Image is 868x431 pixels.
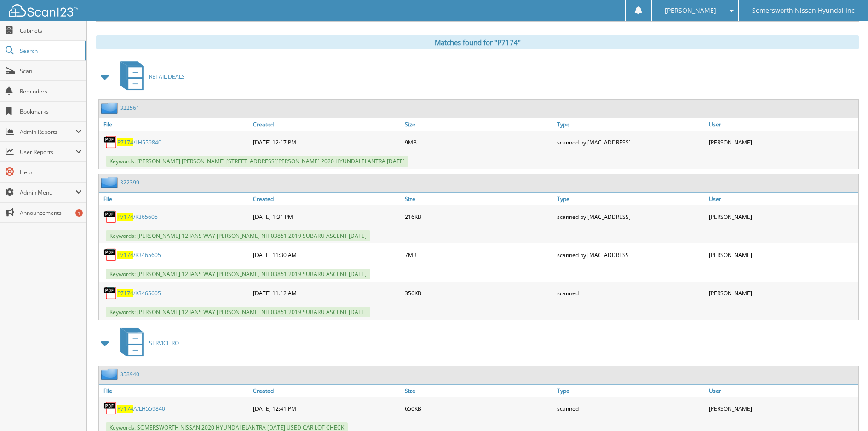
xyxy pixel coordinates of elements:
img: PDF.png [103,248,117,262]
a: User [707,193,858,205]
a: RETAIL DEALS [115,58,185,95]
img: PDF.png [103,286,117,300]
a: Size [402,193,554,205]
a: File [99,118,251,131]
a: File [99,385,251,397]
span: Admin Menu [20,189,75,196]
img: folder2.png [101,368,120,380]
img: PDF.png [103,135,117,149]
span: P7174 [117,251,133,259]
span: P7174 [117,138,133,146]
div: scanned [555,399,707,418]
iframe: Chat Widget [822,387,868,431]
div: [DATE] 11:12 AM [251,284,402,302]
a: 322561 [120,104,139,112]
a: Type [555,385,707,397]
div: 216KB [402,207,554,226]
div: 356KB [402,284,554,302]
a: User [707,385,858,397]
span: Scan [20,67,82,75]
div: scanned by [MAC_ADDRESS] [555,133,707,151]
a: Type [555,118,707,131]
a: Created [251,385,402,397]
a: Size [402,118,554,131]
a: User [707,118,858,131]
div: [PERSON_NAME] [707,399,858,418]
div: scanned [555,284,707,302]
a: P7174A/LH559840 [117,405,165,413]
div: 7MB [402,246,554,264]
span: RETAIL DEALS [149,73,185,80]
span: Announcements [20,209,82,217]
span: Keywords: [PERSON_NAME] 12 IANS WAY [PERSON_NAME] NH 03851 2019 SUBARU ASCENT [DATE] [106,269,370,279]
a: P7174/LH559840 [117,138,161,146]
span: Somersworth Nissan Hyundai Inc [752,8,855,13]
img: folder2.png [101,177,120,188]
span: P7174 [117,213,133,221]
a: 358940 [120,370,139,378]
div: scanned by [MAC_ADDRESS] [555,207,707,226]
div: 1 [75,209,83,217]
a: File [99,193,251,205]
div: 650KB [402,399,554,418]
div: [PERSON_NAME] [707,133,858,151]
span: [PERSON_NAME] [665,8,716,13]
img: PDF.png [103,402,117,415]
span: User Reports [20,148,75,156]
div: [DATE] 1:31 PM [251,207,402,226]
span: P7174 [117,405,133,413]
a: SERVICE RO [115,325,179,361]
a: Type [555,193,707,205]
img: PDF.png [103,210,117,224]
span: Cabinets [20,27,82,34]
a: P7174/K365605 [117,213,158,221]
div: 9MB [402,133,554,151]
span: P7174 [117,289,133,297]
span: Search [20,47,80,55]
div: [DATE] 11:30 AM [251,246,402,264]
span: Admin Reports [20,128,75,136]
div: [PERSON_NAME] [707,284,858,302]
span: Keywords: [PERSON_NAME] 12 IANS WAY [PERSON_NAME] NH 03851 2019 SUBARU ASCENT [DATE] [106,230,370,241]
span: SERVICE RO [149,339,179,347]
div: scanned by [MAC_ADDRESS] [555,246,707,264]
span: Reminders [20,87,82,95]
span: Bookmarks [20,108,82,115]
div: [PERSON_NAME] [707,246,858,264]
a: P7174/K3465605 [117,289,161,297]
img: scan123-logo-white.svg [9,4,78,17]
a: Size [402,385,554,397]
div: [PERSON_NAME] [707,207,858,226]
span: Keywords: [PERSON_NAME] [PERSON_NAME] [STREET_ADDRESS][PERSON_NAME] 2020 HYUNDAI ELANTRA [DATE] [106,156,408,167]
span: Keywords: [PERSON_NAME] 12 IANS WAY [PERSON_NAME] NH 03851 2019 SUBARU ASCENT [DATE] [106,307,370,317]
a: Created [251,193,402,205]
div: Matches found for "P7174" [96,35,859,49]
a: 322399 [120,178,139,186]
a: P7174/K3465605 [117,251,161,259]
img: folder2.png [101,102,120,114]
a: Created [251,118,402,131]
span: Help [20,168,82,176]
div: [DATE] 12:17 PM [251,133,402,151]
div: [DATE] 12:41 PM [251,399,402,418]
